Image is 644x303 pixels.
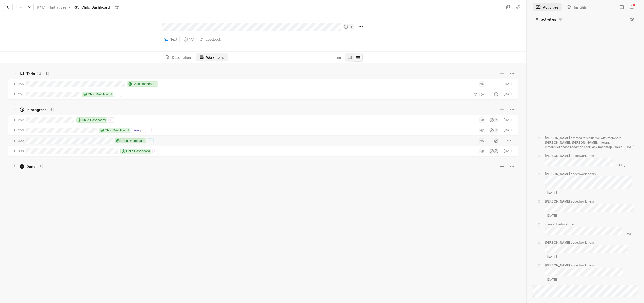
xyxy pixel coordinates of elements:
[37,71,42,76] div: 2
[12,149,24,154] div: LL-398
[624,145,634,149] span: [DATE]
[154,149,157,154] span: FE
[120,139,144,143] span: Child Dashboard
[8,136,518,146] a: LL-399Child DashboardBE
[545,136,635,149] div: created this initiative with members and on roadmap .
[116,92,119,97] span: BE
[545,263,635,282] div: added work item .
[88,92,112,97] span: Child Dashboard
[503,149,514,154] div: [DATE]
[26,107,47,112] div: In progress
[547,255,557,259] span: [DATE]
[536,16,556,22] span: All activities
[8,146,518,156] a: LL-398Child DashboardFE[DATE]
[545,199,635,218] div: added work item .
[8,115,518,125] a: LL-252Child DashboardFE2[DATE]
[345,53,354,62] button: Change to mode board_view
[547,278,557,281] span: [DATE]
[69,5,70,10] div: ›
[503,118,514,122] div: [DATE]
[148,139,152,143] span: BE
[345,53,363,62] div: board and list toggle
[12,82,24,86] div: LL-256
[8,89,518,99] a: LL-254Child DashboardBE[DATE]
[133,82,156,86] span: Child Dashboard
[8,79,518,89] a: LL-256Child Dashboard[DATE]
[584,145,622,149] span: LootLock Roadmap - Next
[545,136,570,140] span: [PERSON_NAME]
[495,117,497,123] span: 2
[38,164,43,169] div: 1
[503,92,514,97] div: [DATE]
[545,241,570,244] span: [PERSON_NAME]
[545,240,635,259] div: added work item .
[26,164,35,169] div: Done
[547,214,557,217] span: [DATE]
[545,172,635,195] div: added work items .
[37,5,45,10] div: 9 17
[545,172,570,176] span: [PERSON_NAME]
[81,5,110,10] div: Child Dashboard
[82,118,106,122] span: Child Dashboard
[503,82,514,86] div: [DATE]
[72,5,79,10] div: I-35
[547,191,557,195] span: [DATE]
[354,53,363,62] button: Change to mode list_view
[126,149,150,154] span: Child Dashboard
[615,163,625,167] span: [DATE]
[351,24,352,30] span: 3
[545,141,610,149] span: [PERSON_NAME], [PERSON_NAME], mloran, mmarquez
[545,199,570,203] span: [PERSON_NAME]
[147,128,150,133] span: FE
[545,222,635,236] div: added work item .
[545,222,552,226] span: clare
[545,263,570,267] span: [PERSON_NAME]
[12,128,24,133] div: LL-253
[8,125,518,136] a: LL-253Child DashboardDesignFE2[DATE]
[26,71,35,76] div: Todo
[503,128,514,133] div: [DATE]
[12,139,24,143] div: LL-399
[12,92,24,97] div: LL-254
[495,128,497,133] span: 2
[533,15,566,23] button: All activities
[133,128,142,133] span: Design
[196,53,228,61] button: Work items
[564,3,590,11] button: Insights
[182,36,196,43] div: 1 / 7
[533,3,562,11] button: Activities
[110,118,113,122] span: FE
[545,154,635,168] div: added work item .
[49,4,68,11] a: Initiatives
[206,36,221,43] span: LootLock
[545,154,570,158] span: [PERSON_NAME]
[40,5,41,9] span: /
[49,107,54,112] div: 4
[12,118,24,122] div: LL-252
[162,53,194,61] button: Description
[169,36,177,43] span: Next
[624,232,634,236] span: [DATE]
[105,128,129,133] span: Child Dashboard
